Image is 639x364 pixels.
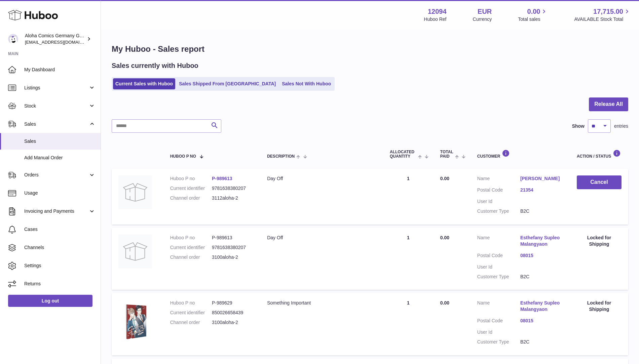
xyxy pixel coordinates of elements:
dt: Huboo P no [170,175,212,182]
a: Current Sales with Huboo [113,78,175,89]
h2: Sales currently with Huboo [112,61,198,70]
img: no-photo.jpg [118,235,152,268]
span: [EMAIL_ADDRESS][DOMAIN_NAME] [25,39,99,45]
span: 17,715.00 [593,7,623,16]
dt: Channel order [170,254,212,260]
a: 17,715.00 AVAILABLE Stock Total [574,7,631,23]
dd: 9781638380207 [212,185,254,192]
dt: Current identifier [170,185,212,192]
div: Aloha Comics Germany GmbH [25,33,85,45]
dd: B2C [520,274,563,280]
div: Customer [477,150,563,159]
span: Returns [24,281,96,287]
strong: EUR [478,7,492,16]
label: Show [572,123,585,129]
div: Something Important [267,300,376,306]
dt: Channel order [170,319,212,326]
span: ALLOCATED Quantity [390,150,416,159]
div: Action / Status [577,150,622,159]
dd: 850026658439 [212,310,254,316]
dt: Huboo P no [170,300,212,306]
dt: Current identifier [170,244,212,251]
dd: 9781638380207 [212,244,254,251]
td: 1 [383,169,434,225]
div: Locked for Shipping [577,300,622,313]
span: Sales [24,121,88,127]
dt: Channel order [170,195,212,201]
div: Day Off [267,175,376,182]
span: Cases [24,226,96,233]
dt: Customer Type [477,339,520,345]
div: Huboo Ref [424,16,447,23]
span: Listings [24,85,88,91]
dd: P-989629 [212,300,254,306]
dt: Name [477,235,520,249]
span: Total sales [518,16,548,23]
dd: 3112aloha-2 [212,195,254,201]
span: entries [614,123,628,129]
button: Cancel [577,175,622,189]
span: Add Manual Order [24,155,96,161]
h1: My Huboo - Sales report [112,44,628,54]
a: P-989613 [212,176,232,181]
dt: Postal Code [477,187,520,195]
img: 120941736833479.png [118,300,152,343]
dd: 3100aloha-2 [212,319,254,326]
span: Description [267,154,295,159]
span: My Dashboard [24,67,96,73]
img: no-photo.jpg [118,175,152,209]
span: Sales [24,138,96,145]
td: 1 [383,228,434,290]
a: 08015 [520,318,563,324]
dd: B2C [520,339,563,345]
div: Day Off [267,235,376,241]
dd: P-989613 [212,235,254,241]
strong: 12094 [428,7,447,16]
dt: User Id [477,329,520,335]
dt: Postal Code [477,252,520,260]
dt: Postal Code [477,318,520,326]
dt: Customer Type [477,208,520,214]
dt: User Id [477,198,520,205]
dt: Name [477,300,520,314]
div: Locked for Shipping [577,235,622,247]
span: AVAILABLE Stock Total [574,16,631,23]
dt: Huboo P no [170,235,212,241]
a: 08015 [520,252,563,259]
span: 0.00 [527,7,540,16]
dd: 3100aloha-2 [212,254,254,260]
span: Channels [24,244,96,251]
a: Sales Shipped From [GEOGRAPHIC_DATA] [177,78,278,89]
a: [PERSON_NAME] [520,175,563,182]
span: 0.00 [440,235,449,240]
span: 0.00 [440,176,449,181]
a: Sales Not With Huboo [279,78,333,89]
span: Settings [24,262,96,269]
img: comicsaloha@gmail.com [8,34,18,44]
dd: B2C [520,208,563,214]
span: Usage [24,190,96,196]
a: 0.00 Total sales [518,7,548,23]
dt: Name [477,175,520,184]
span: Stock [24,103,88,109]
span: Orders [24,172,88,178]
span: Huboo P no [170,154,196,159]
div: Currency [473,16,492,23]
a: Log out [8,295,92,307]
span: Invoicing and Payments [24,208,88,214]
a: 21354 [520,187,563,193]
span: Total paid [440,150,453,159]
button: Release All [589,97,628,111]
dt: Customer Type [477,274,520,280]
a: Esthefany Supleo Malangyaon [520,300,563,313]
span: 0.00 [440,300,449,306]
dt: User Id [477,264,520,270]
td: 1 [383,293,434,355]
a: Esthefany Supleo Malangyaon [520,235,563,247]
dt: Current identifier [170,310,212,316]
